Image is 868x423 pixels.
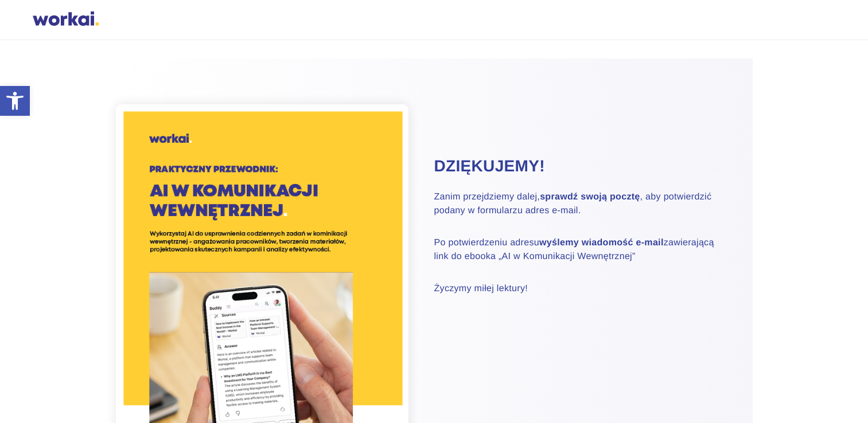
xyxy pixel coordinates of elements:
[434,282,724,296] p: Życzymy miłej lektury!
[434,155,724,177] h2: Dziękujemy!
[434,236,724,264] p: Po potwierdzeniu adresu zawierającą link do ebooka „AI w Komunikacji Wewnętrznej”
[434,190,724,218] p: Zanim przejdziemy dalej, , aby potwierdzić podany w formularzu adres e-mail.
[540,192,640,202] strong: sprawdź swoją pocztę
[539,238,664,248] strong: wyślemy wiadomość e-mail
